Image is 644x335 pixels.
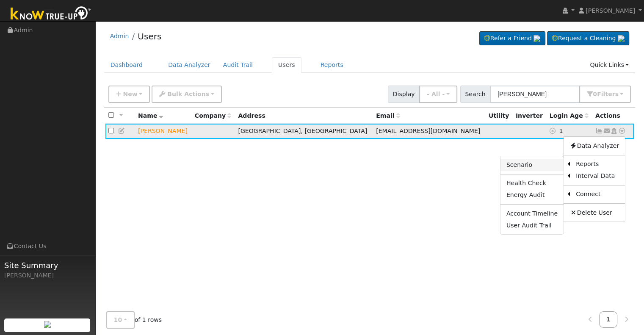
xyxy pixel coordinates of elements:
[44,321,51,328] img: retrieve
[570,170,625,182] a: Interval Data
[550,112,589,119] span: Days since last login
[516,111,544,120] div: Inverter
[500,189,564,201] a: Energy Audit Report
[595,127,603,134] a: Not connected
[618,35,625,42] img: retrieve
[550,127,559,134] a: No login access
[570,188,625,200] a: Connect
[162,57,217,73] a: Data Analyzer
[603,127,611,136] a: m.r.garrett1@comcast.net
[376,112,400,119] span: Email
[6,5,95,24] img: Know True-Up
[138,31,161,42] a: Users
[118,127,126,134] a: Edit User
[235,124,373,139] td: [GEOGRAPHIC_DATA], [GEOGRAPHIC_DATA]
[135,124,192,139] td: Lead
[152,86,221,103] button: Bulk Actions
[123,91,137,97] span: New
[579,86,631,103] button: 0Filters
[167,91,209,97] span: Bulk Actions
[376,127,480,134] span: [EMAIL_ADDRESS][DOMAIN_NAME]
[110,33,129,39] a: Admin
[615,91,618,97] span: s
[570,158,625,170] a: Reports
[460,86,490,103] span: Search
[108,86,150,103] button: New
[479,31,545,46] a: Refer a Friend
[559,127,563,134] span: 08/12/2025 2:34:26 PM
[610,127,618,134] a: Login As
[138,112,163,119] span: Name
[500,177,564,189] a: Health Check Report
[195,112,231,119] span: Company name
[489,111,510,120] div: Utility
[419,86,457,103] button: - All -
[106,311,162,329] span: of 1 rows
[500,208,564,219] a: Account Timeline Report
[217,57,259,73] a: Audit Trail
[114,316,122,323] span: 10
[272,57,301,73] a: Users
[4,260,91,271] span: Site Summary
[547,31,629,46] a: Request a Cleaning
[500,159,564,171] a: Scenario Report
[238,111,370,120] div: Address
[500,219,564,231] a: User Audit Trail
[106,311,135,329] button: 10
[586,7,635,14] span: [PERSON_NAME]
[564,140,625,152] a: Data Analyzer
[583,57,635,73] a: Quick Links
[595,111,631,120] div: Actions
[564,207,625,219] a: Delete User
[618,127,626,136] a: Other actions
[314,57,350,73] a: Reports
[599,311,618,328] a: 1
[533,35,540,42] img: retrieve
[490,86,580,103] input: Search
[388,86,420,103] span: Display
[4,271,91,280] div: [PERSON_NAME]
[104,57,149,73] a: Dashboard
[597,91,619,97] span: Filter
